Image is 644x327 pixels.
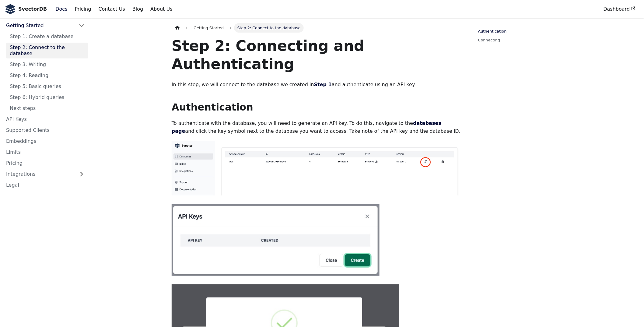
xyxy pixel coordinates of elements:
[129,4,147,14] a: Blog
[2,169,88,179] a: Integrations
[6,32,88,41] a: Step 1: Create a database
[172,120,441,134] a: databases page
[71,4,95,14] a: Pricing
[75,21,88,30] button: Collapse sidebar category 'Getting Started'
[600,4,639,14] a: Dashboard
[172,204,380,276] img: getting-started-api-key-modal-569aa39c9d4972662a445b27e444fb08.jpg
[6,60,88,69] a: Step 3: Writing
[5,4,16,14] img: SvectorDB Logo
[2,21,75,30] a: Getting Started
[2,180,88,190] a: Legal
[172,119,463,135] p: To authenticate with the database, you will need to generate an API key. To do this, navigate to ...
[172,101,463,113] h2: Authentication
[172,81,463,89] p: In this step, we will connect to the database we created in and authenticate using an API key.
[191,23,227,33] a: Getting Started
[2,158,88,168] a: Pricing
[172,23,463,33] nav: Breadcrumbs
[6,93,88,102] a: Step 6: Hybrid queries
[6,104,88,113] a: Next steps
[2,125,88,135] a: Supported Clients
[95,4,128,14] a: Contact Us
[172,23,183,33] a: Home page
[2,136,88,146] a: Embeddings
[478,37,561,43] a: Connecting
[18,5,47,13] b: SvectorDB
[478,28,561,34] a: Authentication
[234,23,304,33] span: Step 2: Connect to the database
[314,82,332,87] a: Step 1
[6,82,88,91] a: Step 5: Basic queries
[6,71,88,80] a: Step 4: Reading
[52,4,71,14] a: Docs
[194,26,224,30] span: Getting Started
[147,4,176,14] a: About Us
[6,43,88,58] a: Step 2: Connect to the database
[172,37,463,73] h1: Step 2: Connecting and Authenticating
[5,4,47,14] a: SvectorDB LogoSvectorDB
[2,147,88,157] a: Limits
[172,141,463,195] img: getting-started-api-key-button-e33ea12ffd94b8f9a1a282b42841081c.jpg
[2,114,88,124] a: API Keys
